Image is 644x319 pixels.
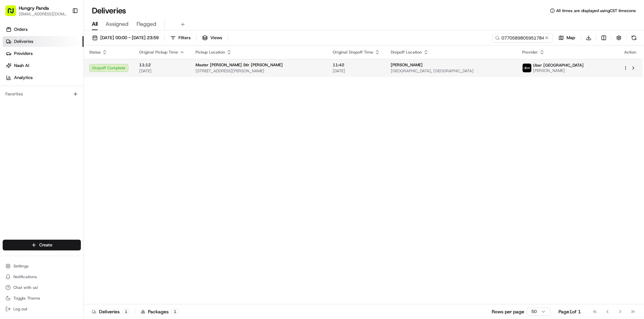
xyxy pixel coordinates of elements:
[333,50,373,55] span: Original Dropoff Time
[3,72,84,83] a: Analytics
[3,89,81,99] div: Favorites
[492,33,553,43] input: Type to search
[14,75,33,81] span: Analytics
[3,261,81,271] button: Settings
[14,26,28,32] span: Orders
[196,50,225,55] span: Pickup Location
[13,285,38,290] span: Chat with us!
[210,35,222,41] span: Views
[14,51,33,57] span: Providers
[19,5,49,11] button: Hungry Panda
[89,50,101,55] span: Status
[14,38,33,45] span: Deliveries
[139,50,178,55] span: Original Pickup Time
[333,68,380,74] span: [DATE]
[196,68,322,74] span: [STREET_ADDRESS][PERSON_NAME]
[3,304,81,314] button: Log out
[13,274,37,280] span: Notifications
[14,63,29,69] span: Nash AI
[391,50,422,55] span: Dropoff Location
[92,5,126,16] h1: Deliveries
[533,63,584,68] span: Uber [GEOGRAPHIC_DATA]
[567,35,575,41] span: Map
[89,33,162,43] button: [DATE] 00:00 - [DATE] 23:59
[556,8,636,13] span: All times are displayed using CST timezone
[558,308,581,315] div: Page 1 of 1
[100,35,159,41] span: [DATE] 00:00 - [DATE] 23:59
[522,50,538,55] span: Provider
[3,272,81,282] button: Notifications
[391,68,511,74] span: [GEOGRAPHIC_DATA], [GEOGRAPHIC_DATA]
[137,20,156,28] span: Flagged
[13,306,27,312] span: Log out
[13,296,40,301] span: Toggle Theme
[3,36,84,47] a: Deliveries
[196,62,283,68] span: Master [PERSON_NAME] Stir [PERSON_NAME]
[492,308,524,315] p: Rows per page
[3,283,81,292] button: Chat with us!
[171,309,179,315] div: 1
[199,33,225,43] button: Views
[39,242,52,248] span: Create
[391,62,423,68] span: [PERSON_NAME]
[629,33,639,43] button: Refresh
[623,50,637,55] div: Action
[3,294,81,303] button: Toggle Theme
[178,35,191,41] span: Filters
[19,11,67,17] button: [EMAIL_ADDRESS][DOMAIN_NAME]
[92,308,130,315] div: Deliveries
[122,309,130,315] div: 1
[139,62,185,68] span: 11:12
[3,60,84,71] a: Nash AI
[92,20,98,28] span: All
[555,33,578,43] button: Map
[533,68,584,73] span: [PERSON_NAME]
[523,64,531,72] img: uber-new-logo.jpeg
[3,48,84,59] a: Providers
[3,24,84,35] a: Orders
[106,20,128,28] span: Assigned
[139,68,185,74] span: [DATE]
[141,308,179,315] div: Packages
[167,33,194,43] button: Filters
[3,240,81,250] button: Create
[333,62,380,68] span: 11:42
[13,263,29,269] span: Settings
[3,3,69,19] button: Hungry Panda[EMAIL_ADDRESS][DOMAIN_NAME]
